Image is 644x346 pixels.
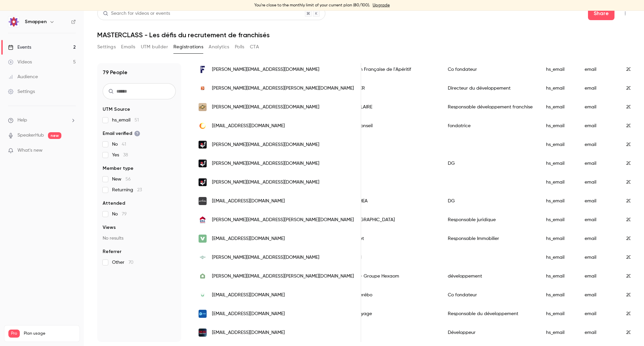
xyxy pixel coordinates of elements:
img: kimoco.fr [199,141,207,149]
span: Member type [103,165,133,172]
span: What's new [17,147,43,154]
li: help-dropdown-opener [8,117,76,124]
span: [EMAIL_ADDRESS][DOMAIN_NAME] [212,310,285,317]
span: 38 [123,153,128,157]
div: email [578,116,620,135]
div: email [578,79,620,98]
img: Smappen [8,16,19,27]
div: COHOR Conseil [332,116,441,135]
div: DIAGAMTER [332,79,441,98]
div: email [578,286,620,304]
button: UTM builder [141,42,168,52]
span: Yes [112,152,128,158]
span: hs_email [112,117,139,123]
div: email [578,154,620,173]
span: [EMAIL_ADDRESS][DOMAIN_NAME] [212,329,285,336]
span: Email verified [103,130,140,137]
span: 41 [122,142,126,147]
span: Views [103,224,116,231]
img: diagamter.com [199,84,207,92]
span: [EMAIL_ADDRESS][DOMAIN_NAME] [212,292,285,299]
div: hs_email [539,267,578,286]
span: [PERSON_NAME][EMAIL_ADDRESS][DOMAIN_NAME] [212,104,319,111]
div: hs_email [539,116,578,135]
img: cohor-conseil.com [199,122,207,130]
button: Polls [235,42,245,52]
div: Vertbaudet [332,229,441,248]
div: Responsable développement franchise [441,98,539,116]
div: DG [441,154,539,173]
div: hs_email [539,304,578,323]
span: 51 [135,118,139,122]
div: Settings [8,88,35,95]
span: UTM Source [103,106,130,113]
span: [EMAIL_ADDRESS][DOMAIN_NAME] [212,198,285,205]
button: Registrations [173,42,203,52]
div: hs_email [539,79,578,98]
span: No [112,141,126,148]
img: leroisolaire.fr [199,103,207,111]
div: Responsable Immobilier [441,229,539,248]
button: CTA [250,42,259,52]
img: dalalu.fr [199,329,207,337]
img: erafrance.com [199,216,207,224]
div: Events [8,44,31,51]
div: hs_email [539,248,578,267]
a: SpeakerHub [17,132,44,139]
h1: 79 People [103,68,127,77]
div: ASR Nettoyage [332,304,441,323]
span: Help [17,117,27,124]
div: hs_email [539,98,578,116]
div: hs_email [539,192,578,210]
span: 79 [122,212,127,216]
img: kimoco.fr [199,159,207,167]
div: Responsable du développement [441,304,539,323]
div: MACH [332,154,441,173]
span: 23 [137,188,142,192]
div: Groupe Verébo [332,286,441,304]
div: hs_email [539,135,578,154]
span: [PERSON_NAME][EMAIL_ADDRESS][PERSON_NAME][DOMAIN_NAME] [212,273,354,280]
div: Fédération Française de l'Apéritif [332,60,441,79]
div: hs_email [539,210,578,229]
div: SEA ARCHEA [332,192,441,210]
img: verebo.fr [199,291,207,299]
span: [EMAIL_ADDRESS][DOMAIN_NAME] [212,235,285,242]
div: KIMOCO [332,173,441,192]
div: email [578,60,620,79]
img: archea.fr [199,197,207,205]
div: email [578,248,620,267]
span: [PERSON_NAME][EMAIL_ADDRESS][PERSON_NAME][DOMAIN_NAME] [212,216,354,224]
img: domidom.fr [199,253,207,261]
div: email [578,173,620,192]
span: new [48,132,61,139]
span: [PERSON_NAME][EMAIL_ADDRESS][DOMAIN_NAME] [212,141,319,148]
div: hs_email [539,323,578,342]
div: email [578,323,620,342]
div: Dal'Alu [332,323,441,342]
div: ERA [GEOGRAPHIC_DATA] [332,210,441,229]
div: Co fondateur [441,60,539,79]
div: hs_email [539,173,578,192]
span: No [112,211,127,217]
button: Share [588,7,614,20]
div: Co fondateur [441,286,539,304]
div: fondatrice [441,116,539,135]
img: kimoco.fr [199,178,207,186]
div: email [578,229,620,248]
div: DOMIDOM [332,248,441,267]
span: Plan usage [24,331,75,336]
div: email [578,267,620,286]
div: Audience [8,73,38,80]
img: asr-nettoyage.fr [199,310,207,318]
p: No results [103,235,176,242]
div: hs_email [539,286,578,304]
div: Search for videos or events [103,10,170,17]
div: Directeur du développement [441,79,539,98]
span: [PERSON_NAME][EMAIL_ADDRESS][DOMAIN_NAME] [212,254,319,261]
span: [PERSON_NAME][EMAIL_ADDRESS][DOMAIN_NAME] [212,179,319,186]
button: Settings [97,42,116,52]
span: Attended [103,200,125,207]
section: facet-groups [103,106,176,266]
div: email [578,210,620,229]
